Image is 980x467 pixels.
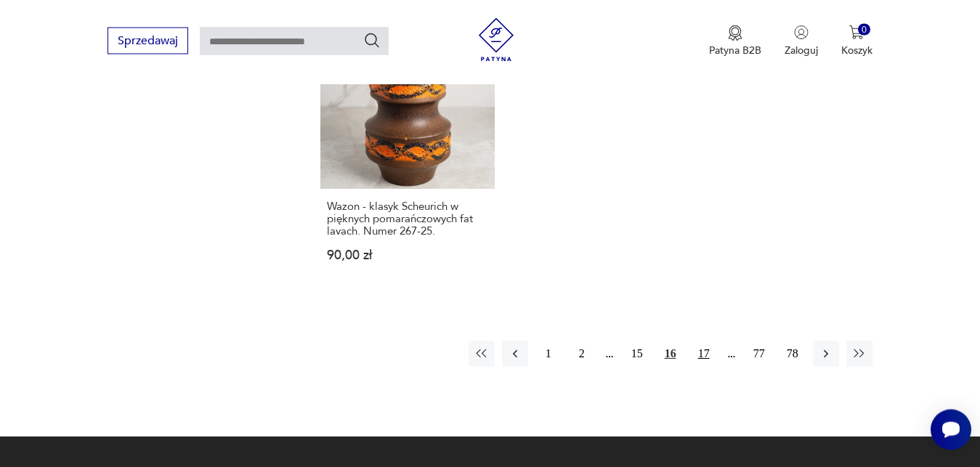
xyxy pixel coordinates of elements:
[535,341,562,367] button: 1
[841,25,872,57] button: 0Koszyk
[327,200,488,237] h3: Wazon - klasyk Scheurich w pięknych pomarańczowych fat lavach. Numer 267-25.
[569,341,595,367] button: 2
[624,341,650,367] button: 15
[849,25,864,39] img: Ikona koszyka
[709,43,761,57] p: Patyna B2B
[657,341,684,367] button: 16
[709,25,761,57] button: Patyna B2B
[474,17,518,61] img: Patyna - sklep z meblami i dekoracjami vintage
[728,25,742,41] img: Ikona medalu
[709,25,761,57] a: Ikona medaluPatyna B2B
[327,249,488,261] p: 90,00 zł
[779,341,806,367] button: 78
[794,25,809,39] img: Ikonka użytkownika
[108,36,188,46] a: Sprzedawaj
[785,43,818,57] p: Zaloguj
[363,31,381,49] button: Szukaj
[746,341,772,367] button: 77
[320,15,495,290] a: Wazon - klasyk Scheurich w pięknych pomarańczowych fat lavach. Numer 267-25.Wazon - klasyk Scheur...
[841,43,872,57] p: Koszyk
[691,341,717,367] button: 17
[785,25,818,57] button: Zaloguj
[931,409,971,450] iframe: Smartsupp widget button
[108,27,188,54] button: Sprzedawaj
[858,23,870,36] div: 0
